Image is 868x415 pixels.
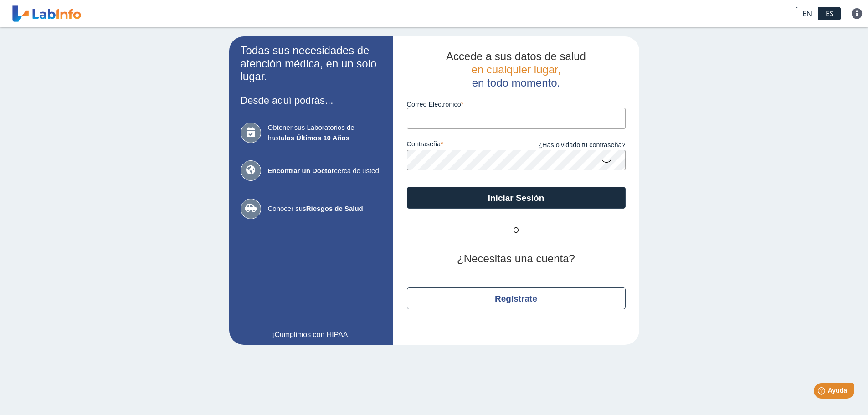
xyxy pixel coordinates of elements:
button: Iniciar Sesión [407,187,626,209]
span: en todo momento. [472,77,560,89]
span: O [489,225,544,236]
iframe: Help widget launcher [787,379,858,405]
span: en cualquier lugar, [471,63,560,76]
a: ES [819,7,841,20]
h2: ¿Necesitas una cuenta? [407,252,626,266]
span: Obtener sus Laboratorios de hasta [268,123,382,143]
h3: Desde aquí podrás... [241,95,382,106]
a: ¿Has olvidado tu contraseña? [516,140,626,150]
button: Regístrate [407,287,626,309]
label: contraseña [407,140,516,150]
span: Accede a sus datos de salud [446,50,586,62]
b: Riesgos de Salud [306,205,363,212]
a: ¡Cumplimos con HIPAA! [241,329,382,340]
label: Correo Electronico [407,101,626,108]
b: Encontrar un Doctor [268,167,334,174]
a: EN [796,7,819,20]
span: Conocer sus [268,204,382,214]
h2: Todas sus necesidades de atención médica, en un solo lugar. [241,44,382,83]
b: los Últimos 10 Años [284,134,349,142]
span: cerca de usted [268,166,382,176]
